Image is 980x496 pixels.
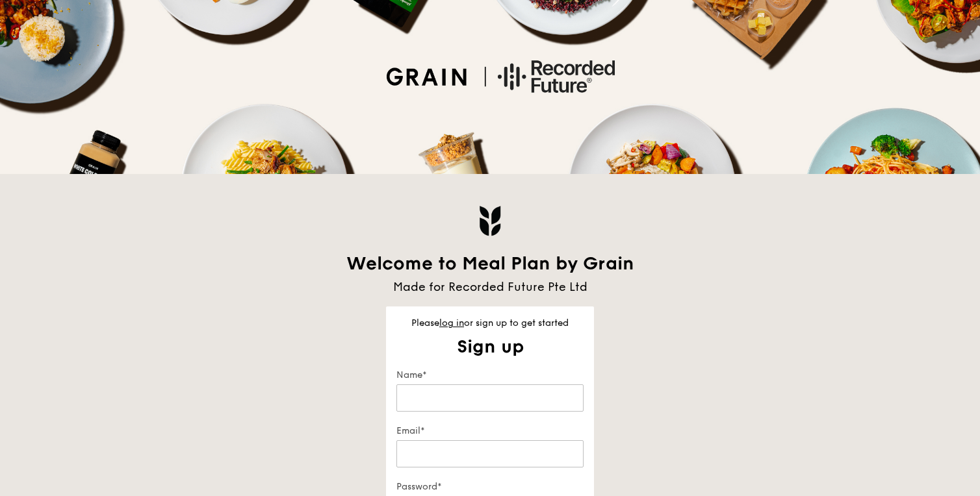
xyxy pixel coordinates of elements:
div: Made for Recorded Future Pte Ltd [334,278,646,296]
img: Grain logo [479,205,501,236]
div: Please or sign up to get started [386,317,594,330]
label: Email* [396,425,584,438]
div: Welcome to Meal Plan by Grain [334,252,646,275]
label: Name* [396,369,584,382]
div: Sign up [386,335,594,358]
label: Password* [396,480,584,493]
a: log in [439,317,464,329]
